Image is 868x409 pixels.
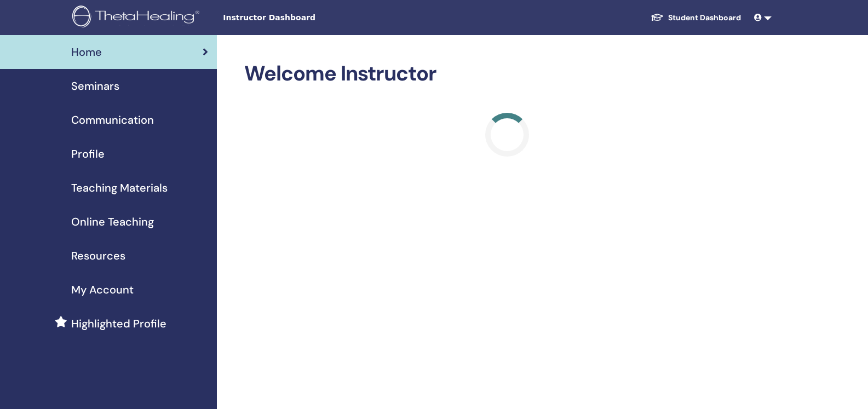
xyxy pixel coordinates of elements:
[71,146,105,162] span: Profile
[71,247,125,264] span: Resources
[244,61,769,87] h2: Welcome Instructor
[71,44,102,60] span: Home
[71,112,154,128] span: Communication
[642,8,750,28] a: Student Dashboard
[71,315,166,332] span: Highlighted Profile
[651,13,664,22] img: graduation-cap-white.svg
[71,281,134,298] span: My Account
[72,5,203,30] img: logo.png
[71,180,168,196] span: Teaching Materials
[71,78,119,94] span: Seminars
[223,12,387,24] span: Instructor Dashboard
[71,214,154,230] span: Online Teaching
